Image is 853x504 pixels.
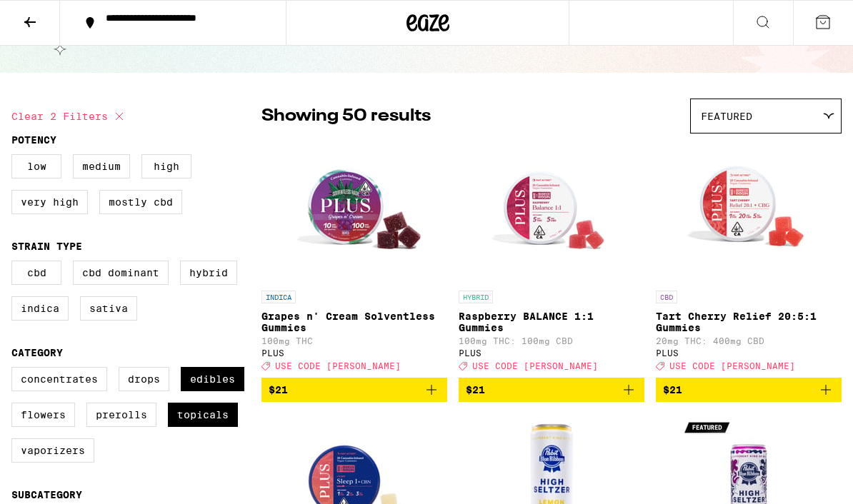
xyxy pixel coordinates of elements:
[261,336,447,346] p: 100mg THC
[663,384,682,395] span: $21
[11,154,61,178] label: Low
[459,378,644,402] button: Add to bag
[459,311,644,333] p: Raspberry BALANCE 1:1 Gummies
[11,296,69,321] label: Indica
[11,134,56,146] legend: Potency
[99,190,182,214] label: Mostly CBD
[472,361,598,371] span: USE CODE [PERSON_NAME]
[459,336,644,346] p: 100mg THC: 100mg CBD
[168,403,238,427] label: Topicals
[261,141,447,378] a: Open page for Grapes n' Cream Solventless Gummies from PLUS
[11,99,128,134] button: Clear 2 filters
[656,141,842,378] a: Open page for Tart Cherry Relief 20:5:1 Gummies from PLUS
[11,367,107,391] label: Concentrates
[269,384,288,395] span: $21
[73,261,169,285] label: CBD Dominant
[677,141,820,283] img: PLUS - Tart Cherry Relief 20:5:1 Gummies
[141,154,191,178] label: High
[656,311,842,333] p: Tart Cherry Relief 20:5:1 Gummies
[119,367,169,391] label: Drops
[11,241,82,252] legend: Strain Type
[11,347,63,358] legend: Category
[11,438,94,463] label: Vaporizers
[459,291,493,303] p: HYBRID
[73,154,130,178] label: Medium
[656,348,842,358] div: PLUS
[11,489,82,500] legend: Subcategory
[86,403,156,427] label: Prerolls
[459,141,644,378] a: Open page for Raspberry BALANCE 1:1 Gummies from PLUS
[459,348,644,358] div: PLUS
[261,291,296,303] p: INDICA
[11,190,88,214] label: Very High
[275,361,401,371] span: USE CODE [PERSON_NAME]
[701,111,752,122] span: Featured
[261,311,447,333] p: Grapes n' Cream Solventless Gummies
[261,378,447,402] button: Add to bag
[80,296,137,321] label: Sativa
[283,141,426,283] img: PLUS - Grapes n' Cream Solventless Gummies
[466,384,485,395] span: $21
[261,104,431,128] p: Showing 50 results
[480,141,623,283] img: PLUS - Raspberry BALANCE 1:1 Gummies
[656,378,842,402] button: Add to bag
[11,261,61,285] label: CBD
[656,291,677,303] p: CBD
[669,361,795,371] span: USE CODE [PERSON_NAME]
[180,261,237,285] label: Hybrid
[656,336,842,346] p: 20mg THC: 400mg CBD
[261,348,447,358] div: PLUS
[11,403,75,427] label: Flowers
[181,367,244,391] label: Edibles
